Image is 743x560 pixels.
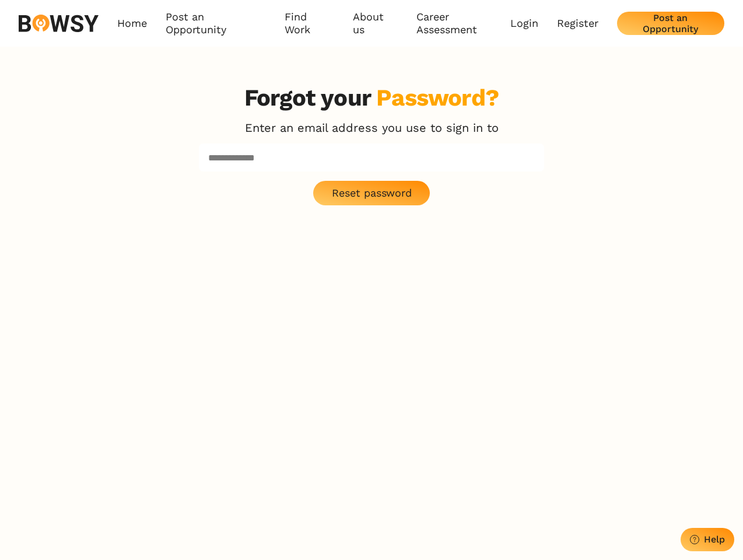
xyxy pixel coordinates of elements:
a: Home [117,10,147,37]
button: Help [681,528,734,551]
a: Career Assessment [416,10,510,37]
div: Help [704,534,725,545]
div: Password? [376,84,499,111]
button: Post an Opportunity [617,12,724,35]
a: Login [510,17,538,30]
div: Post an Opportunity [626,12,715,34]
p: Enter an email address you use to sign in to [245,121,499,134]
h3: Forgot your [244,84,499,112]
a: Register [557,17,598,30]
img: svg%3e [19,15,99,32]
